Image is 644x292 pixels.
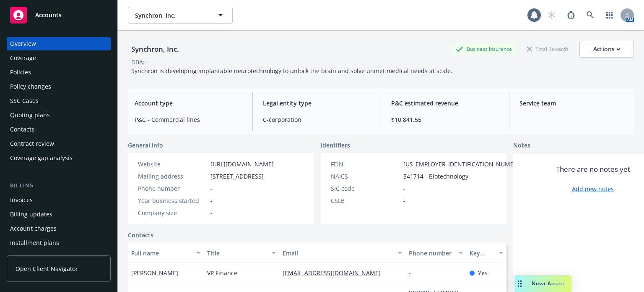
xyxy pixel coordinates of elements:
[128,44,182,55] div: Synchron, Inc.
[7,80,111,93] a: Policy changes
[593,41,620,57] div: Actions
[403,172,468,181] span: 541714 - Biotechnology
[514,275,525,292] div: Drag to move
[7,37,111,50] a: Overview
[263,115,371,124] span: C-corporation
[10,66,31,79] div: Policies
[263,99,371,108] span: Legal entity type
[131,67,452,75] span: Synchron is developing implantable neurotechnology to unlock the brain and solve unmet medical ne...
[514,275,571,292] button: Nova Assist
[532,280,565,287] span: Nova Assist
[7,108,111,122] a: Quoting plans
[10,108,50,122] div: Quoting plans
[331,184,400,193] div: SIC code
[7,208,111,221] a: Billing updates
[283,269,387,277] a: [EMAIL_ADDRESS][DOMAIN_NAME]
[7,222,111,235] a: Account charges
[7,51,111,65] a: Coverage
[582,7,599,24] a: Search
[135,11,208,20] span: Synchron, Inc.
[131,268,178,277] span: [PERSON_NAME]
[10,193,33,207] div: Invoices
[138,160,207,168] div: Website
[204,243,280,263] button: Title
[10,222,57,235] div: Account charges
[138,172,207,181] div: Mailing address
[7,66,111,79] a: Policies
[523,44,573,54] div: Total Rewards
[210,208,213,217] span: -
[10,94,39,108] div: SSC Cases
[210,196,213,205] span: -
[331,172,400,181] div: NAICS
[409,249,453,258] div: Phone number
[579,41,634,58] button: Actions
[131,249,191,258] div: Full name
[403,160,523,168] span: [US_EMPLOYER_IDENTIFICATION_NUMBER]
[563,7,579,24] a: Report a Bug
[138,208,207,217] div: Company size
[331,160,400,168] div: FEIN
[391,99,499,108] span: P&C estimated revenue
[10,123,34,136] div: Contacts
[207,268,237,277] span: VP Finance
[138,196,207,205] div: Year business started
[452,44,516,54] div: Business Insurance
[16,264,78,273] span: Open Client Navigator
[7,94,111,108] a: SSC Cases
[10,37,36,50] div: Overview
[10,51,36,65] div: Coverage
[556,164,630,174] span: There are no notes yet
[10,137,54,150] div: Contract review
[7,137,111,150] a: Contract review
[210,172,264,181] span: [STREET_ADDRESS]
[572,184,614,193] a: Add new notes
[543,7,560,24] a: Start snowing
[210,184,213,193] span: -
[207,249,267,258] div: Title
[405,243,466,263] button: Phone number
[131,58,147,66] div: DBA: -
[10,151,73,165] div: Coverage gap analysis
[283,249,393,258] div: Email
[128,7,233,24] button: Synchron, Inc.
[35,12,62,18] span: Accounts
[466,243,506,263] button: Key contact
[279,243,405,263] button: Email
[470,249,494,258] div: Key contact
[7,151,111,165] a: Coverage gap analysis
[519,99,627,108] span: Service team
[7,3,111,27] a: Accounts
[391,115,499,124] span: $10,841.55
[128,141,163,150] span: General info
[10,80,51,93] div: Policy changes
[409,269,418,277] a: -
[128,243,204,263] button: Full name
[321,141,350,150] span: Identifiers
[10,208,52,221] div: Billing updates
[7,236,111,250] a: Installment plans
[7,182,111,190] div: Billing
[478,268,488,277] span: Yes
[7,123,111,136] a: Contacts
[135,115,242,124] span: P&C - Commercial lines
[601,7,618,24] a: Switch app
[331,196,400,205] div: CSLB
[7,193,111,207] a: Invoices
[138,184,207,193] div: Phone number
[135,99,242,108] span: Account type
[513,141,530,151] span: Notes
[403,196,405,205] span: -
[403,184,405,193] span: -
[128,231,153,239] a: Contacts
[210,160,274,168] a: [URL][DOMAIN_NAME]
[10,236,59,250] div: Installment plans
